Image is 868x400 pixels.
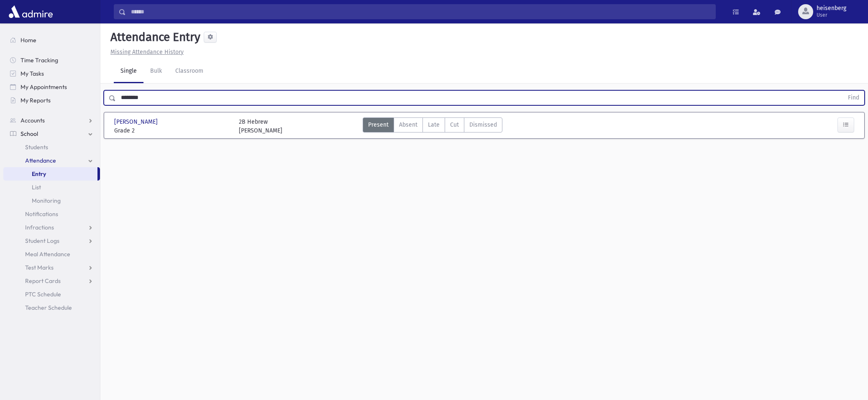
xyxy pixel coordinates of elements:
a: Classroom [169,60,210,83]
a: Meal Attendance [3,247,100,261]
span: Student Logs [25,237,59,245]
img: AdmirePro [7,3,55,20]
a: Infractions [3,221,100,234]
span: User [817,12,846,18]
a: Notifications [3,207,100,221]
a: Monitoring [3,194,100,207]
input: Search [126,4,715,19]
a: My Tasks [3,67,100,80]
span: Monitoring [32,197,61,204]
a: Attendance [3,154,100,167]
span: [PERSON_NAME] [114,117,159,126]
span: Notifications [25,210,58,218]
span: Accounts [20,117,45,124]
u: Missing Attendance History [110,48,184,56]
span: My Reports [20,97,51,104]
span: Dismissed [469,120,497,129]
span: Home [20,36,36,44]
a: Bulk [143,60,169,83]
a: Test Marks [3,261,100,274]
span: List [32,183,41,191]
span: School [20,130,38,138]
span: Present [368,120,389,129]
a: School [3,127,100,140]
a: PTC Schedule [3,288,100,301]
span: My Appointments [20,83,67,91]
span: Absent [399,120,417,129]
span: Late [428,120,440,129]
div: 2B Hebrew [PERSON_NAME] [239,117,282,135]
span: Students [25,143,48,151]
span: Time Tracking [20,56,58,64]
span: Entry [32,170,46,178]
span: Cut [450,120,459,129]
a: Accounts [3,114,100,127]
div: AttTypes [363,117,502,135]
a: Entry [3,167,97,181]
a: Missing Attendance History [107,48,184,56]
span: Teacher Schedule [25,304,72,311]
a: My Reports [3,94,100,107]
span: Report Cards [25,277,61,285]
a: My Appointments [3,80,100,94]
a: Time Tracking [3,54,100,67]
span: heisenberg [817,5,846,12]
span: My Tasks [20,70,44,77]
a: Report Cards [3,274,100,288]
span: Attendance [25,157,56,164]
span: Infractions [25,224,54,231]
span: Test Marks [25,264,54,271]
span: Meal Attendance [25,250,70,258]
a: Teacher Schedule [3,301,100,314]
span: PTC Schedule [25,290,61,298]
h5: Attendance Entry [107,30,200,44]
a: Student Logs [3,234,100,247]
a: Home [3,33,100,47]
a: Single [114,60,143,83]
a: Students [3,140,100,154]
a: List [3,181,100,194]
span: Grade 2 [114,126,230,135]
button: Find [843,91,864,105]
